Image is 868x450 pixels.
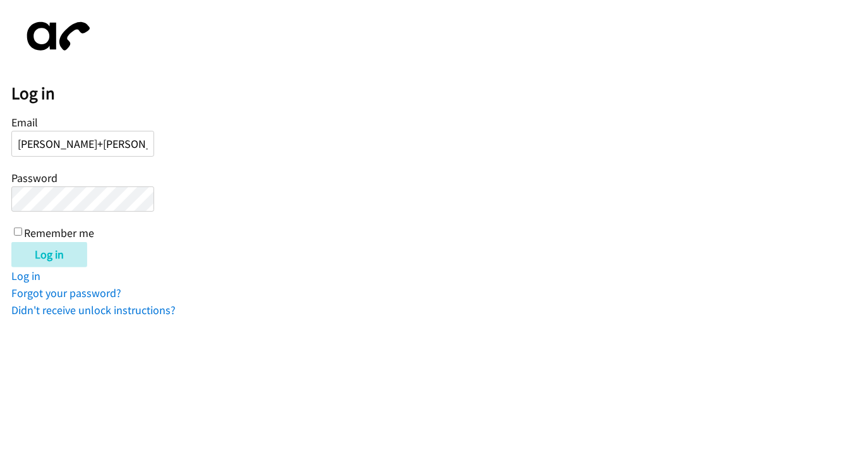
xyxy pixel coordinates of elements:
a: Log in [11,269,40,283]
a: Didn't receive unlock instructions? [11,303,176,317]
label: Remember me [24,226,94,241]
img: aphone-8a226864a2ddd6a5e75d1ebefc011f4aa8f32683c2d82f3fb0802fe031f96514.svg [11,11,100,61]
h2: Log in [11,83,868,104]
label: Email [11,115,38,130]
label: Password [11,171,57,185]
a: Forgot your password? [11,286,121,300]
input: Log in [11,242,87,267]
